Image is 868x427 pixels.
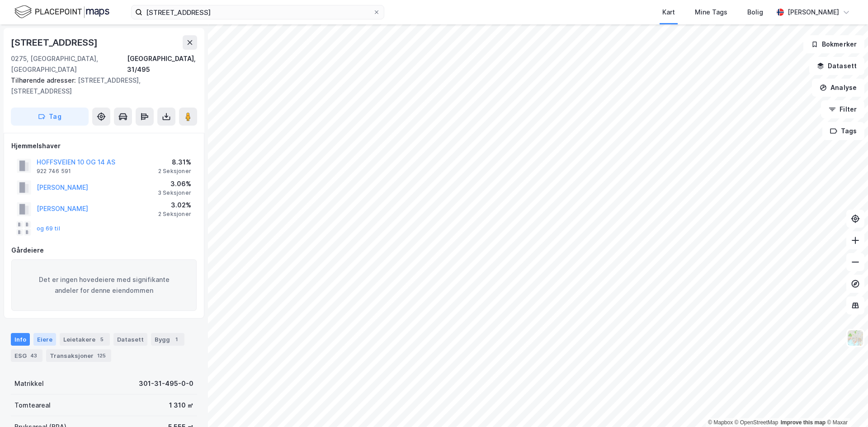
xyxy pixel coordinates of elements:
div: Bygg [151,333,184,346]
input: Søk på adresse, matrikkel, gårdeiere, leietakere eller personer [142,5,373,19]
div: 0275, [GEOGRAPHIC_DATA], [GEOGRAPHIC_DATA] [11,53,127,75]
div: 5 [97,335,106,344]
div: Hjemmelshaver [11,141,197,151]
div: ESG [11,349,42,362]
div: 125 [95,351,108,360]
div: [STREET_ADDRESS], [STREET_ADDRESS] [11,75,190,97]
span: Tilhørende adresser: [11,76,78,84]
div: [STREET_ADDRESS] [11,35,99,50]
div: 3.02% [158,200,191,211]
button: Filter [821,100,864,118]
img: logo.f888ab2527a4732fd821a326f86c7f29.svg [14,4,109,20]
div: Eiere [33,333,56,346]
div: [GEOGRAPHIC_DATA], 31/495 [127,53,197,75]
div: 2 Seksjoner [158,211,191,218]
div: Tomteareal [14,400,51,411]
div: 1 310 ㎡ [169,400,193,411]
div: Kart [662,7,675,18]
div: 3.06% [158,178,191,189]
div: Datasett [113,333,147,346]
div: [PERSON_NAME] [788,7,839,18]
div: Transaksjoner [46,349,111,362]
div: Det er ingen hovedeiere med signifikante andeler for denne eiendommen [11,259,197,311]
button: Bokmerker [803,35,864,53]
div: 1 [172,335,181,344]
div: 2 Seksjoner [158,168,191,175]
div: 922 746 591 [37,168,71,175]
button: Tags [822,122,864,140]
a: Improve this map [781,419,826,426]
div: 3 Seksjoner [158,189,191,197]
div: 43 [28,351,39,360]
div: 8.31% [158,157,191,168]
div: Leietakere [60,333,110,346]
img: Z [847,329,864,347]
button: Tag [11,108,89,126]
div: Mine Tags [695,7,727,18]
a: OpenStreetMap [735,419,778,426]
div: 301-31-495-0-0 [139,378,193,389]
div: Bolig [747,7,763,18]
div: Matrikkel [14,378,44,389]
a: Mapbox [708,419,733,426]
button: Analyse [812,79,864,97]
iframe: Chat Widget [823,384,868,427]
button: Datasett [809,57,864,75]
div: Info [11,333,30,346]
div: Gårdeiere [11,245,197,256]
